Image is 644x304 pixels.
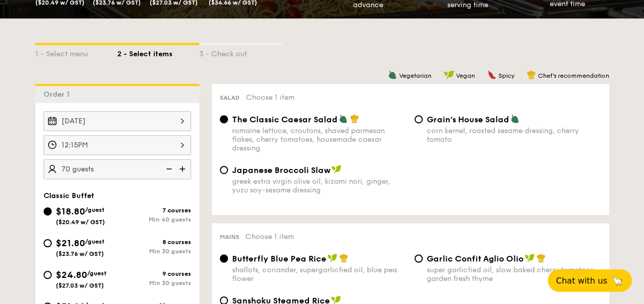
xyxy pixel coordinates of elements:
[232,177,406,194] div: greek extra virgin olive oil, kizami nori, ginger, yuzu soy-sesame dressing
[220,233,239,241] span: Mains
[117,207,191,214] div: 7 courses
[117,216,191,223] div: Min 40 guests
[538,72,609,79] span: Chef's recommendation
[232,165,330,175] span: Japanese Broccoli Slaw
[399,72,431,79] span: Vegetarian
[427,254,524,264] span: Garlic Confit Aglio Olio
[339,114,348,123] img: icon-vegetarian.fe4039eb.svg
[414,254,423,263] input: Garlic Confit Aglio Oliosuper garlicfied oil, slow baked cherry tomatoes, garden fresh thyme
[245,232,294,241] span: Choose 1 item
[427,126,601,144] div: corn kernel, roasted sesame dressing, cherry tomato
[498,72,514,79] span: Spicy
[331,165,342,174] img: icon-vegan.f8ff3823.svg
[56,206,85,217] span: $18.80
[487,70,496,79] img: icon-spicy.37a8142b.svg
[232,254,326,264] span: Butterfly Blue Pea Rice
[339,253,348,263] img: icon-chef-hat.a58ddaea.svg
[44,135,191,155] input: Event time
[510,114,520,123] img: icon-vegetarian.fe4039eb.svg
[44,207,52,215] input: $18.80/guest($20.49 w/ GST)7 coursesMin 40 guests
[44,191,94,200] span: Classic Buffet
[199,45,281,59] div: 3 - Check out
[117,45,199,59] div: 2 - Select items
[176,159,191,179] img: icon-add.58712e84.svg
[117,238,191,246] div: 8 courses
[85,238,105,245] span: /guest
[456,72,475,79] span: Vegan
[56,219,105,226] span: ($20.49 w/ GST)
[444,70,454,79] img: icon-vegan.f8ff3823.svg
[427,115,509,124] span: Grain's House Salad
[246,93,295,102] span: Choose 1 item
[117,248,191,255] div: Min 30 guests
[44,111,191,131] input: Event date
[548,269,632,292] button: Chat with us🦙
[350,114,359,123] img: icon-chef-hat.a58ddaea.svg
[44,90,74,99] span: Order 1
[525,253,535,263] img: icon-vegan.f8ff3823.svg
[220,254,228,263] input: Butterfly Blue Pea Riceshallots, coriander, supergarlicfied oil, blue pea flower
[611,275,624,287] span: 🦙
[232,266,406,283] div: shallots, coriander, supergarlicfied oil, blue pea flower
[427,266,601,283] div: super garlicfied oil, slow baked cherry tomatoes, garden fresh thyme
[414,115,423,123] input: Grain's House Saladcorn kernel, roasted sesame dressing, cherry tomato
[44,239,52,247] input: $21.80/guest($23.76 w/ GST)8 coursesMin 30 guests
[85,206,105,213] span: /guest
[44,271,52,279] input: $24.80/guest($27.03 w/ GST)9 coursesMin 30 guests
[35,45,117,59] div: 1 - Select menu
[388,70,397,79] img: icon-vegetarian.fe4039eb.svg
[220,166,228,174] input: Japanese Broccoli Slawgreek extra virgin olive oil, kizami nori, ginger, yuzu soy-sesame dressing
[56,269,87,280] span: $24.80
[232,126,406,153] div: romaine lettuce, croutons, shaved parmesan flakes, cherry tomatoes, housemade caesar dressing
[232,115,338,124] span: The Classic Caesar Salad
[160,159,176,179] img: icon-reduce.1d2dbef1.svg
[117,279,191,287] div: Min 30 guests
[327,253,338,263] img: icon-vegan.f8ff3823.svg
[220,94,240,101] span: Salad
[56,250,104,257] span: ($23.76 w/ GST)
[556,276,607,286] span: Chat with us
[536,253,546,263] img: icon-chef-hat.a58ddaea.svg
[527,70,536,79] img: icon-chef-hat.a58ddaea.svg
[56,282,104,289] span: ($27.03 w/ GST)
[56,237,85,249] span: $21.80
[220,115,228,123] input: The Classic Caesar Saladromaine lettuce, croutons, shaved parmesan flakes, cherry tomatoes, house...
[87,270,107,277] span: /guest
[44,159,191,179] input: Number of guests
[117,270,191,277] div: 9 courses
